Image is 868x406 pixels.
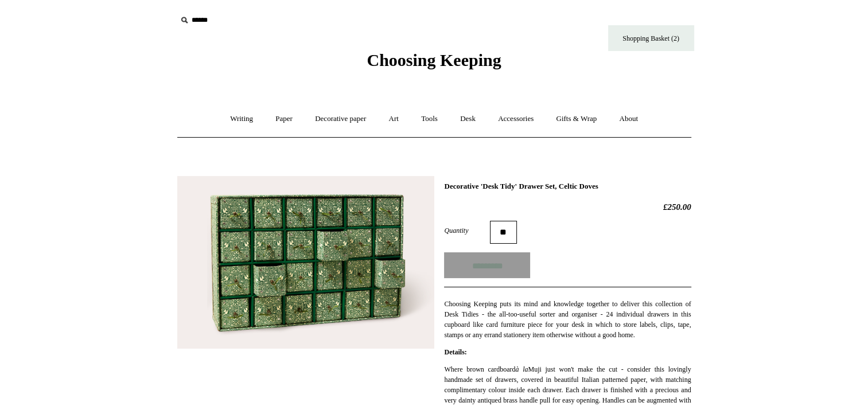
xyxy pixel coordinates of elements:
span: Choosing Keeping [367,50,501,69]
a: Choosing Keeping [367,60,501,68]
a: Accessories [488,104,544,134]
a: Desk [450,104,486,134]
a: Tools [411,104,448,134]
a: Gifts & Wrap [546,104,607,134]
p: Choosing Keeping puts its mind and knowledge together to deliver this collection of Desk Tidies -... [444,299,691,340]
a: Art [379,104,409,134]
h2: £250.00 [444,202,691,212]
a: Decorative paper [305,104,376,134]
a: Writing [220,104,263,134]
em: à la [515,365,528,373]
h1: Decorative 'Desk Tidy' Drawer Set, Celtic Doves [444,182,691,191]
label: Quantity [444,225,490,236]
strong: Details: [444,348,466,356]
a: About [609,104,648,134]
a: Shopping Basket (2) [608,25,694,51]
img: Decorative 'Desk Tidy' Drawer Set, Celtic Doves [177,176,434,349]
a: Paper [265,104,303,134]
